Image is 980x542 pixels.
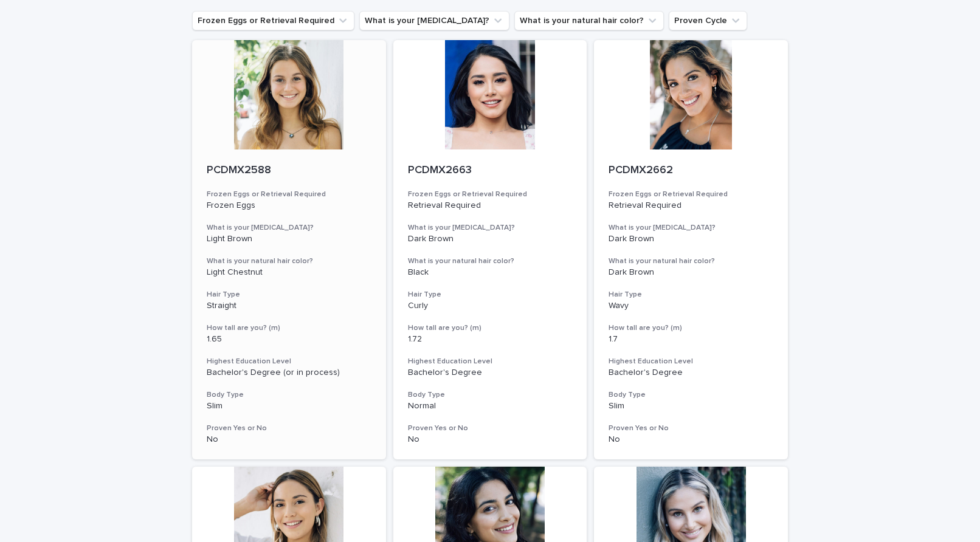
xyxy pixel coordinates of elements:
h3: What is your natural hair color? [609,256,773,266]
h3: Frozen Eggs or Retrieval Required [207,190,371,199]
h3: Highest Education Level [207,357,371,366]
h3: Highest Education Level [609,357,773,366]
h3: How tall are you? (m) [609,323,773,333]
p: Normal [408,401,573,411]
p: Straight [207,301,371,311]
h3: Frozen Eggs or Retrieval Required [609,190,773,199]
p: Light Brown [207,234,371,244]
button: What is your eye color? [359,11,509,30]
h3: Proven Yes or No [408,424,573,433]
p: PCDMX2663 [408,164,573,177]
p: PCDMX2662 [609,164,773,177]
a: PCDMX2588Frozen Eggs or Retrieval RequiredFrozen EggsWhat is your [MEDICAL_DATA]?Light BrownWhat ... [192,40,386,459]
p: Dark Brown [609,234,773,244]
p: Retrieval Required [408,201,573,211]
p: 1.7 [609,334,773,345]
p: Light Chestnut [207,267,371,278]
h3: What is your natural hair color? [207,256,371,266]
button: What is your natural hair color? [514,11,664,30]
h3: Frozen Eggs or Retrieval Required [408,190,573,199]
button: Proven Cycle [669,11,747,30]
h3: Proven Yes or No [207,424,371,433]
p: Frozen Eggs [207,201,371,211]
p: Dark Brown [609,267,773,278]
p: No [609,434,773,445]
h3: What is your [MEDICAL_DATA]? [408,223,573,233]
a: PCDMX2663Frozen Eggs or Retrieval RequiredRetrieval RequiredWhat is your [MEDICAL_DATA]?Dark Brow... [393,40,587,459]
p: Slim [207,401,371,411]
p: No [207,434,371,445]
h3: Body Type [207,390,371,400]
h3: Hair Type [408,290,573,300]
h3: Body Type [408,390,573,400]
h3: Hair Type [609,290,773,300]
p: Dark Brown [408,234,573,244]
h3: What is your natural hair color? [408,256,573,266]
p: Slim [609,401,773,411]
h3: What is your [MEDICAL_DATA]? [207,223,371,233]
h3: Highest Education Level [408,357,573,366]
button: Frozen Eggs or Retrieval Required [192,11,354,30]
h3: Body Type [609,390,773,400]
p: Curly [408,301,573,311]
p: Bachelor's Degree [609,368,773,378]
p: 1.72 [408,334,573,345]
p: Bachelor's Degree (or in process) [207,368,371,378]
h3: How tall are you? (m) [408,323,573,333]
h3: How tall are you? (m) [207,323,371,333]
p: Retrieval Required [609,201,773,211]
p: Bachelor's Degree [408,368,573,378]
p: No [408,434,573,445]
p: 1.65 [207,334,371,345]
a: PCDMX2662Frozen Eggs or Retrieval RequiredRetrieval RequiredWhat is your [MEDICAL_DATA]?Dark Brow... [594,40,788,459]
h3: What is your [MEDICAL_DATA]? [609,223,773,233]
h3: Hair Type [207,290,371,300]
p: Black [408,267,573,278]
h3: Proven Yes or No [609,424,773,433]
p: Wavy [609,301,773,311]
p: PCDMX2588 [207,164,371,177]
